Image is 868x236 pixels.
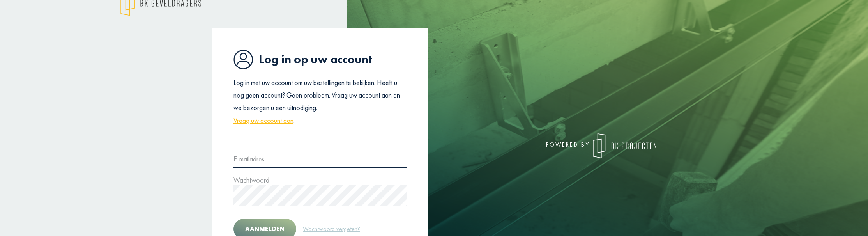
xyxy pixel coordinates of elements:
p: Log in met uw account om uw bestellingen te bekijken. Heeft u nog geen account? Geen probleem. Vr... [233,76,407,127]
div: powered by [440,133,656,158]
a: Wachtwoord vergeten? [302,224,361,234]
h1: Log in op uw account [233,50,407,69]
img: logo [593,133,656,158]
a: Vraag uw account aan [233,114,293,127]
img: icon [233,50,253,69]
label: Wachtwoord [233,174,269,186]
